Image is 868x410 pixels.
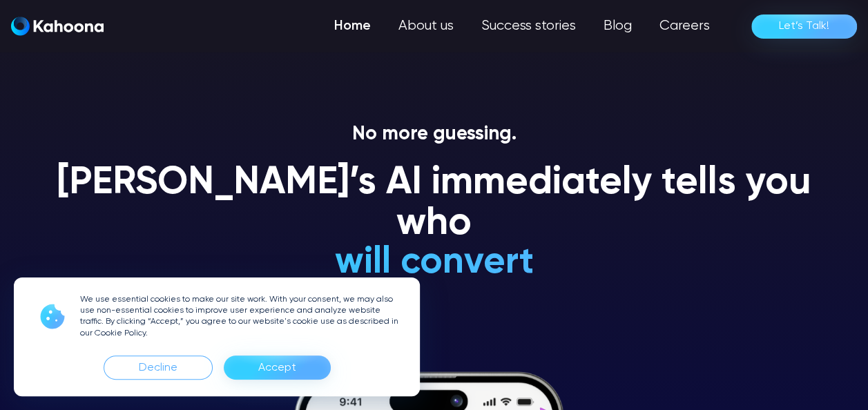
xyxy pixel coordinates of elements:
[467,12,590,40] a: Success stories
[80,294,403,339] p: We use essential cookies to make our site work. With your consent, we may also use non-essential ...
[224,355,331,380] div: Accept
[646,12,724,40] a: Careers
[751,14,857,39] a: Let’s Talk!
[11,17,104,36] img: Kahoona logo white
[11,17,104,37] a: home
[320,12,385,40] a: Home
[104,355,213,380] div: Decline
[231,242,637,283] h1: will convert
[44,123,824,146] p: No more guessing.
[590,12,646,40] a: Blog
[385,12,467,40] a: About us
[779,15,829,37] div: Let’s Talk!
[139,357,177,379] div: Decline
[258,357,296,379] div: Accept
[44,163,824,245] h1: [PERSON_NAME]’s AI immediately tells you who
